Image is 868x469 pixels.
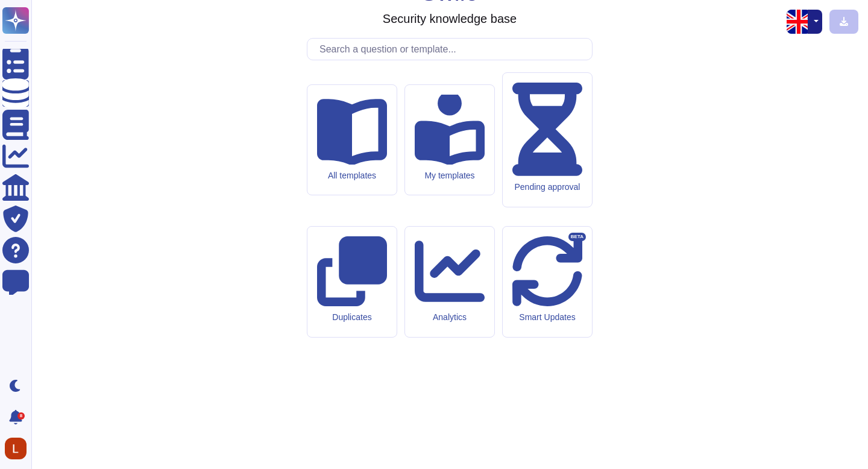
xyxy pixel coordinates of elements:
img: en [787,10,811,34]
div: My templates [415,171,485,181]
div: Duplicates [317,312,387,323]
h3: Security knowledge base [383,11,517,26]
div: Analytics [415,312,485,323]
div: 8 [17,412,25,420]
button: user [2,435,35,462]
div: Pending approval [512,182,582,192]
input: Search a question or template... [313,39,592,60]
div: BETA [568,233,586,241]
img: user [5,438,27,459]
div: All templates [317,171,387,181]
div: Smart Updates [512,312,582,323]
